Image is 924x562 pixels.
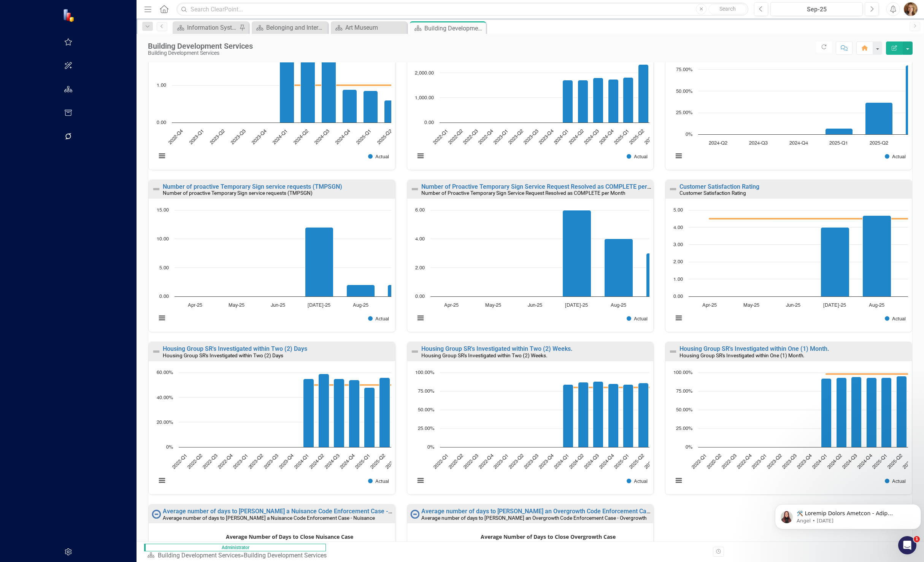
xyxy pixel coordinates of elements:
[410,185,419,194] img: Not Defined
[627,154,648,160] button: Show Actual
[448,453,464,470] text: 2022-Q2
[376,129,393,145] text: 2025-Q2
[339,453,356,470] text: 2024-Q4
[163,508,415,515] a: Average number of days to [PERSON_NAME] a Nuisance Code Enforcement Case - Nuisance
[673,475,684,486] button: View chart menu, Chart
[148,17,395,170] div: Double-Click to Edit
[244,552,327,559] div: Building Development Services
[669,206,908,330] div: Chart. Highcharts interactive chart.
[627,478,648,484] button: Show Actual
[294,453,310,470] text: 2024-Q1
[478,453,494,470] text: 2022-Q4
[583,453,600,470] text: 2024-Q3
[415,312,425,323] button: View chart menu, Chart
[721,453,738,470] text: 2022-Q3
[493,453,510,470] text: 2023-Q1
[869,303,884,308] text: Aug-25
[293,129,310,145] text: 2024-Q2
[824,303,846,308] text: [DATE]-25
[885,478,906,484] button: Show Actual
[353,303,368,308] text: Aug-25
[904,2,918,16] button: Nichole Plowman
[841,453,858,470] text: 2024-Q3
[578,382,588,447] path: 2024-Q2, 87. Actual.
[837,377,847,447] path: 2024-Q2, 93. Actual.
[608,384,618,447] path: 2024-Q4, 85. Actual.
[610,303,626,308] text: Aug-25
[668,347,678,356] img: Not Defined
[345,23,405,32] div: Art Museum
[743,303,759,308] text: May-25
[863,216,891,297] path: Aug-25, 4.67. Actual.
[368,316,389,322] button: Show Actual
[480,533,615,540] text: Average Number of Days to Close Overgrowth Case
[673,208,683,213] text: 5.00
[680,352,805,358] small: Housing Group SR's Investigated within One (1) Month.
[485,303,501,308] text: May-25
[538,453,555,470] text: 2023-Q4
[827,453,843,470] text: 2024-Q2
[433,453,449,470] text: 2022-Q1
[676,89,692,94] text: 50.00%
[156,475,167,486] button: View chart menu, Chart
[415,370,434,375] text: 100.00%
[163,345,307,352] a: Housing Group SR's Investigated within Two (2) Days
[751,453,768,470] text: 2023-Q1
[152,369,391,492] div: Chart. Highcharts interactive chart.
[885,154,906,160] button: Show Actual
[333,23,405,32] a: Art Museum
[811,453,828,470] text: 2024-Q1
[665,17,912,170] div: Double-Click to Edit
[421,515,646,521] small: Average number of days to [PERSON_NAME] an Overgrowth Code Enforcement Case - Overgrowth
[766,453,783,470] text: 2023-Q2
[410,509,419,519] img: No Information
[623,77,633,123] path: 2025-Q1, 1,816. Actual.
[418,426,434,431] text: 25.00%
[669,369,908,492] div: Chart. Highcharts interactive chart.
[195,228,416,297] g: Actual, series 1 of 2. Bar series with 6 bars.
[686,445,692,450] text: 0%
[370,453,386,470] text: 2025-Q2
[673,312,684,323] button: View chart menu, Chart
[415,237,425,242] text: 4.00
[232,453,249,470] text: 2023-Q1
[673,260,683,264] text: 2.00
[25,22,140,414] span: 🛠️ Loremip Dolors Ametcon - Adip Elitseddoe Temporinci! Ut Laboree, Dolorem al EnimaDmini'v Quisn...
[583,129,600,145] text: 2024-Q3
[708,217,920,220] g: Target, series 2 of 2. Line with 6 data points.
[857,453,873,470] text: 2024-Q4
[176,3,748,16] input: Search ClearPoint...
[421,183,666,190] a: Number of Proactive Temporary Sign Service Request Resolved as COMPLETE per Month
[680,190,746,196] small: Customer Satisfaction Rating
[209,129,226,145] text: 2023-Q2
[568,129,585,145] text: 2024-Q2
[702,303,717,308] text: Apr-25
[182,52,419,123] g: Actual, series 1 of 2. Bar series with 12 bars.
[335,129,351,145] text: 2024-Q4
[772,488,924,541] iframe: Intercom notifications message
[415,150,425,161] button: View chart menu, Chart
[157,420,173,425] text: 20.00%
[608,79,618,123] path: 2024-Q4, 1,732. Actual.
[157,395,173,400] text: 40.00%
[508,453,525,470] text: 2023-Q2
[217,453,234,470] text: 2022-Q4
[623,384,633,447] path: 2025-Q1, 84. Actual.
[280,57,294,123] path: 2024-Q1, 1.75. Actual.
[309,453,325,470] text: 2024-Q2
[629,129,645,145] text: 2025-Q2
[821,378,832,447] path: 2024-Q1, 92. Actual.
[719,6,736,12] span: Search
[786,303,800,308] text: Jun-25
[308,303,330,308] text: [DATE]-25
[188,303,202,308] text: Apr-25
[492,129,509,145] text: 2023-Q1
[680,345,829,352] a: Housing Group SR's Investigated within One (1) Month.
[421,508,690,515] a: Average number of days to [PERSON_NAME] an Overgrowth Code Enforcement Case - Overgrowth
[914,536,920,542] span: 1
[152,206,391,330] div: Chart. Highcharts interactive chart.
[157,237,169,242] text: 10.00
[411,369,650,492] div: Chart. Highcharts interactive chart.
